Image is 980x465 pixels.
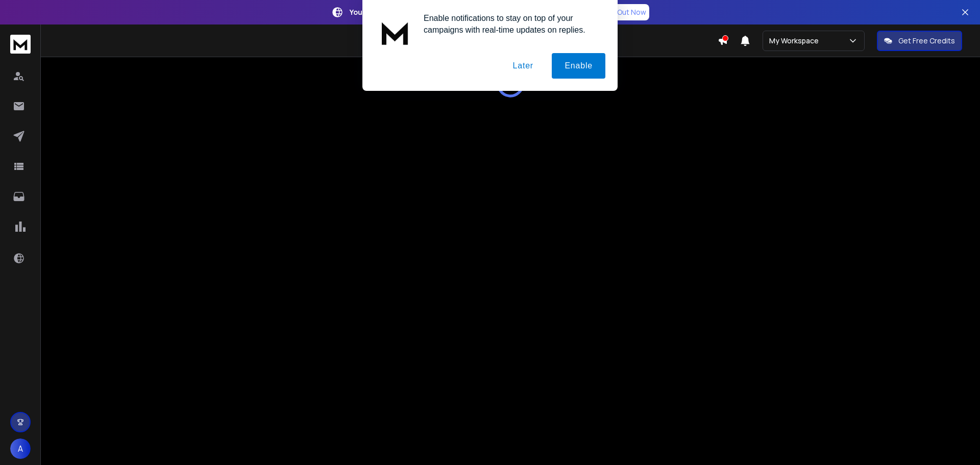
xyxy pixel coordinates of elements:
button: Later [500,53,546,79]
button: A [10,438,31,459]
div: Enable notifications to stay on top of your campaigns with real-time updates on replies. [415,12,605,36]
img: notification icon [375,12,415,53]
button: Enable [552,53,605,79]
